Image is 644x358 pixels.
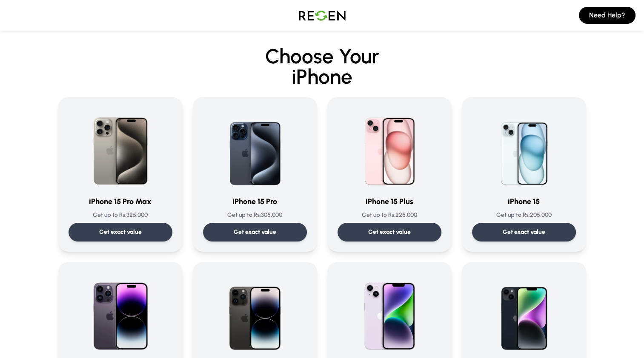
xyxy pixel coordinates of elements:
[69,211,172,219] p: Get up to Rs: 325,000
[265,44,379,68] span: Choose Your
[214,272,296,354] img: iPhone 14 Pro
[203,211,307,219] p: Get up to Rs: 305,000
[503,228,545,236] p: Get exact value
[338,196,441,207] h3: iPhone 15 Plus
[203,196,307,207] h3: iPhone 15 Pro
[472,211,576,219] p: Get up to Rs: 205,000
[214,107,296,189] img: iPhone 15 Pro
[472,196,576,207] h3: iPhone 15
[349,107,430,189] img: iPhone 15 Plus
[338,211,441,219] p: Get up to Rs: 225,000
[58,66,586,87] span: iPhone
[80,107,161,189] img: iPhone 15 Pro Max
[234,228,276,236] p: Get exact value
[69,196,172,207] h3: iPhone 15 Pro Max
[579,7,635,24] button: Need Help?
[292,3,352,27] img: Logo
[99,228,142,236] p: Get exact value
[80,272,161,354] img: iPhone 14 Pro Max
[483,107,565,189] img: iPhone 15
[368,228,411,236] p: Get exact value
[349,272,430,354] img: iPhone 14 Plus
[483,272,565,354] img: iPhone 14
